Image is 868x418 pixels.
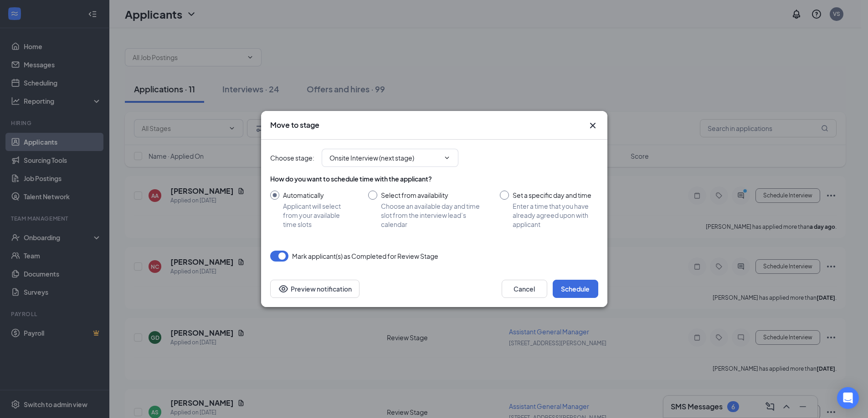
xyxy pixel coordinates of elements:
[553,280,598,298] button: Schedule
[587,120,598,131] button: Close
[270,280,360,298] button: Preview notificationEye
[270,153,314,163] span: Choose stage :
[443,154,451,161] svg: ChevronDown
[270,120,319,130] h3: Move to stage
[502,280,547,298] button: Cancel
[270,174,598,183] div: How do you want to schedule time with the applicant?
[837,387,859,409] div: Open Intercom Messenger
[587,120,598,131] svg: Cross
[292,251,438,262] span: Mark applicant(s) as Completed for Review Stage
[278,283,289,294] svg: Eye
